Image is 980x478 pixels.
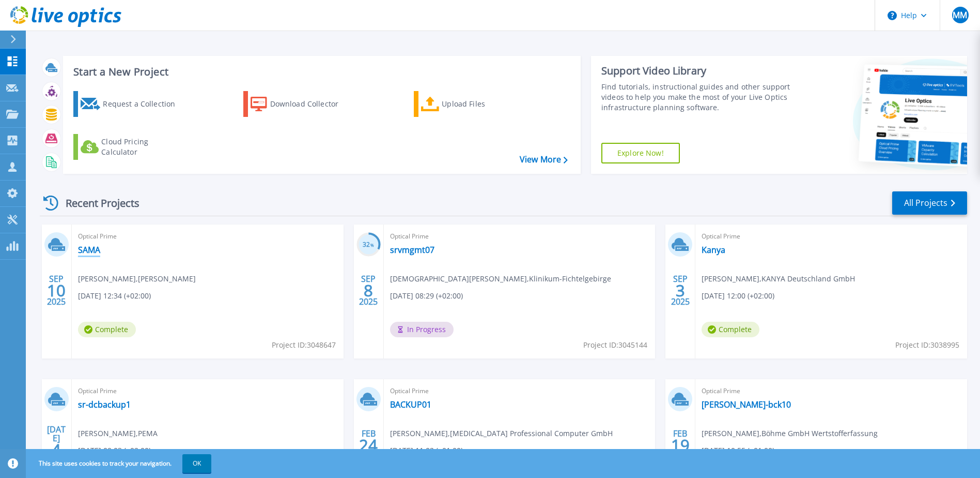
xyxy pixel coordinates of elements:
span: 8 [364,286,373,295]
span: 3 [676,286,685,295]
a: Kanya [702,245,725,255]
span: Optical Prime [78,231,337,242]
span: [DATE] 12:00 (+02:00) [702,290,774,302]
span: In Progress [390,322,454,337]
span: Complete [78,322,136,337]
span: This site uses cookies to track your navigation. [28,454,211,473]
div: Recent Projects [40,190,153,216]
a: Request a Collection [73,91,189,117]
span: Optical Prime [702,385,961,397]
span: Optical Prime [390,385,649,397]
span: 24 [359,441,378,450]
span: [PERSON_NAME] , PEMA [78,428,158,439]
div: SEP 2025 [46,272,66,309]
span: Project ID: 3045144 [583,339,647,351]
span: % [370,242,374,248]
span: [PERSON_NAME] , [PERSON_NAME] [78,273,196,285]
span: Complete [702,322,759,337]
span: 4 [52,445,61,454]
div: SEP 2025 [359,272,378,309]
span: [DATE] 09:03 (+02:00) [78,445,151,456]
a: Download Collector [243,91,359,117]
a: Cloud Pricing Calculator [73,134,189,160]
div: SEP 2025 [671,272,690,309]
div: Cloud Pricing Calculator [101,137,184,157]
a: srvmgmt07 [390,245,434,255]
div: Download Collector [270,94,353,114]
a: View More [520,155,568,165]
div: Upload Files [442,94,524,114]
span: MM [953,11,967,19]
a: [PERSON_NAME]-bck10 [702,399,791,410]
span: [DATE] 10:55 (+01:00) [702,445,774,456]
div: Request a Collection [103,94,185,114]
span: [DATE] 11:02 (+01:00) [390,445,463,456]
a: BACKUP01 [390,399,431,410]
span: [PERSON_NAME] , Böhme GmbH Wertstofferfassung [702,428,878,439]
button: OK [182,454,211,473]
span: 19 [671,441,690,450]
a: Explore Now! [601,143,680,163]
span: Project ID: 3048647 [272,339,336,351]
span: Optical Prime [78,385,337,397]
span: [DATE] 08:29 (+02:00) [390,290,463,302]
div: Support Video Library [601,64,793,78]
div: FEB 2025 [671,426,690,464]
span: [PERSON_NAME] , [MEDICAL_DATA] Professional Computer GmbH [390,428,613,439]
span: [DATE] 12:34 (+02:00) [78,290,151,302]
span: [PERSON_NAME] , KANYA Deutschland GmbH [702,273,855,285]
a: SAMA [78,245,100,255]
span: Project ID: 3038995 [895,339,959,351]
h3: Start a New Project [73,66,567,78]
div: Find tutorials, instructional guides and other support videos to help you make the most of your L... [601,82,793,113]
div: [DATE] 2025 [46,426,66,464]
a: Upload Files [414,91,529,117]
span: Optical Prime [390,231,649,242]
span: [DEMOGRAPHIC_DATA][PERSON_NAME] , Klinikum-Fichtelgebirge [390,273,611,285]
div: FEB 2025 [359,426,378,464]
span: Optical Prime [702,231,961,242]
span: 10 [47,286,66,295]
a: sr-dcbackup1 [78,399,131,410]
h3: 32 [356,239,381,251]
a: All Projects [892,191,967,215]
